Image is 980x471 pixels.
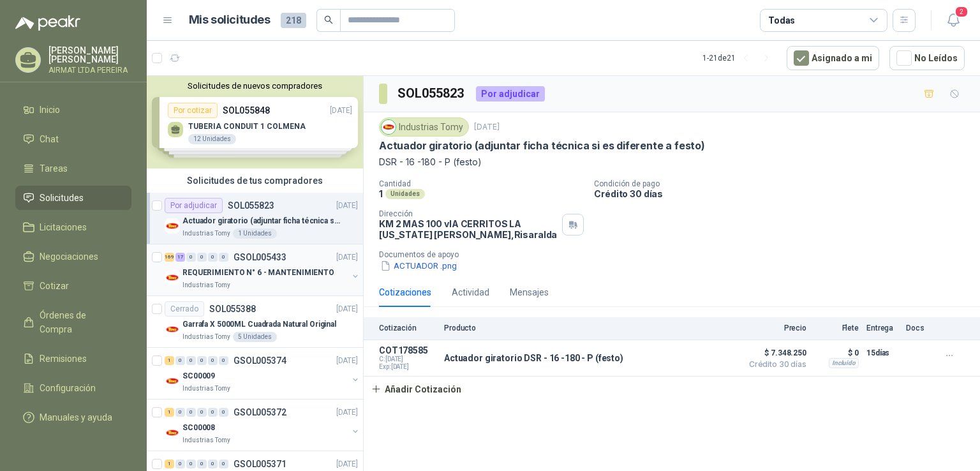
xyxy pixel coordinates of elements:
[336,458,358,470] p: [DATE]
[40,308,119,336] span: Órdenes de Compra
[186,460,196,468] div: 0
[281,13,306,28] span: 218
[208,460,218,468] div: 0
[48,66,131,74] p: AIRMAT LTDA PEREIRA
[152,81,358,91] button: Solicitudes de nuevos compradores
[165,218,180,234] img: Company Logo
[15,405,131,430] a: Manuales y ayuda
[379,139,705,153] p: Actuador giratorio (adjuntar ficha técnica si es diferente a festo)
[165,322,180,337] img: Company Logo
[15,215,131,239] a: Licitaciones
[165,250,360,290] a: 169 17 0 0 0 0 GSOL005433[DATE] Company LogoREQUERIMIENTO N° 6 - MANTENIMIENTOIndustrias Tomy
[942,9,965,32] button: 2
[182,280,230,290] p: Industrias Tomy
[165,270,180,285] img: Company Logo
[476,86,545,101] div: Por adjudicar
[379,117,469,137] div: Industrias Tomy
[385,189,425,199] div: Unidades
[379,285,431,299] div: Cotizaciones
[234,460,286,468] p: GSOL005371
[197,460,207,468] div: 0
[743,361,806,368] span: Crédito 30 días
[15,244,131,269] a: Negociaciones
[175,253,185,262] div: 17
[397,84,466,103] h3: SOL055823
[165,405,360,445] a: 1 0 0 0 0 0 GSOL005372[DATE] Company LogoSC00008Industrias Tomy
[233,228,277,239] div: 1 Unidades
[165,460,174,468] div: 1
[336,407,358,419] p: [DATE]
[186,356,196,365] div: 0
[15,127,131,151] a: Chat
[197,253,207,262] div: 0
[336,200,358,212] p: [DATE]
[15,98,131,122] a: Inicio
[40,103,60,117] span: Inicio
[182,332,230,342] p: Industrias Tomy
[219,460,228,468] div: 0
[147,296,363,348] a: CerradoSOL055388[DATE] Company LogoGarrafa X 5000ML Cuadrada Natural OriginalIndustrias Tomy5 Uni...
[379,155,965,169] p: DSR - 16 -180 - P (festo)
[165,198,223,213] div: Por adjudicar
[175,408,185,417] div: 0
[379,355,436,363] span: C: [DATE]
[336,303,358,315] p: [DATE]
[182,228,230,239] p: Industrias Tomy
[814,324,859,333] p: Flete
[165,408,174,417] div: 1
[866,345,898,361] p: 15 días
[182,215,341,227] p: Actuador giratorio (adjuntar ficha técnica si es diferente a festo)
[165,253,174,262] div: 169
[175,356,185,365] div: 0
[364,377,468,402] button: Añadir Cotización
[702,48,776,68] div: 1 - 21 de 21
[15,274,131,298] a: Cotizar
[182,370,215,382] p: SC00009
[444,324,735,333] p: Producto
[40,410,112,424] span: Manuales y ayuda
[379,218,557,240] p: KM 2 MAS 100 vIA CERRITOS LA [US_STATE] [PERSON_NAME] , Risaralda
[768,13,795,27] div: Todas
[147,76,363,168] div: Solicitudes de nuevos compradoresPor cotizarSOL055848[DATE] TUBERIA CONDUIT 1 COLMENA12 UnidadesP...
[15,15,80,31] img: Logo peakr
[15,156,131,181] a: Tareas
[182,267,334,279] p: REQUERIMIENTO N° 6 - MANTENIMIENTO
[165,301,204,317] div: Cerrado
[787,46,879,70] button: Asignado a mi
[743,324,806,333] p: Precio
[15,303,131,341] a: Órdenes de Compra
[219,408,228,417] div: 0
[379,179,584,188] p: Cantidad
[219,253,228,262] div: 0
[866,324,898,333] p: Entrega
[234,356,286,365] p: GSOL005374
[452,285,489,299] div: Actividad
[40,132,59,146] span: Chat
[379,250,975,259] p: Documentos de apoyo
[382,120,396,134] img: Company Logo
[474,121,500,133] p: [DATE]
[147,168,363,193] div: Solicitudes de tus compradores
[165,373,180,389] img: Company Logo
[175,460,185,468] div: 0
[147,193,363,244] a: Por adjudicarSOL055823[DATE] Company LogoActuador giratorio (adjuntar ficha técnica si es diferen...
[40,381,96,395] span: Configuración
[814,345,859,361] p: $ 0
[954,6,969,18] span: 2
[40,161,68,176] span: Tareas
[379,363,436,371] span: Exp: [DATE]
[336,355,358,367] p: [DATE]
[182,318,336,331] p: Garrafa X 5000ML Cuadrada Natural Original
[219,356,228,365] div: 0
[324,15,333,24] span: search
[209,304,256,313] p: SOL055388
[743,345,806,361] span: $ 7.348.250
[829,358,859,368] div: Incluido
[906,324,932,333] p: Docs
[889,46,965,70] button: No Leídos
[182,435,230,445] p: Industrias Tomy
[15,347,131,371] a: Remisiones
[379,259,458,273] button: ACTUADOR .png
[15,376,131,400] a: Configuración
[379,324,436,333] p: Cotización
